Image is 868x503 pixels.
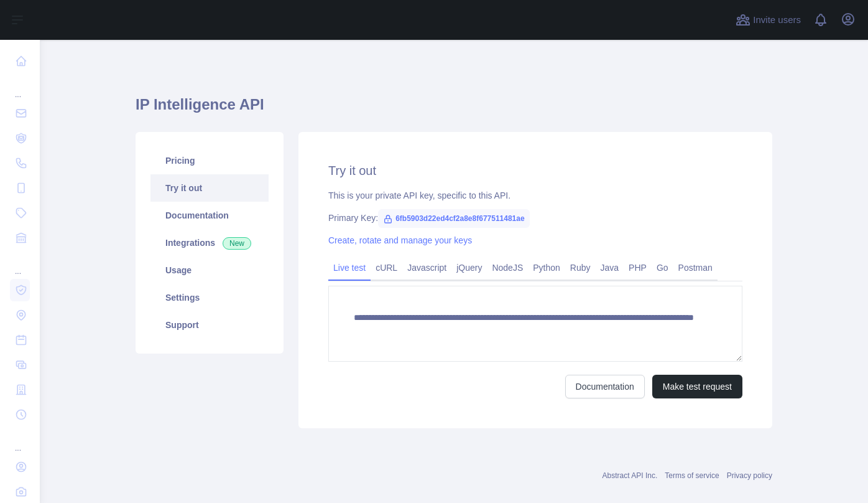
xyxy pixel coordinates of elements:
[328,189,742,202] div: This is your private API key, specific to this API.
[150,284,269,311] a: Settings
[150,229,269,256] a: Integrations New
[624,258,652,278] a: PHP
[371,258,402,278] a: cURL
[652,375,742,398] button: Make test request
[565,375,645,398] a: Documentation
[150,147,269,174] a: Pricing
[665,471,719,480] a: Terms of service
[223,237,251,250] span: New
[673,258,718,278] a: Postman
[652,258,673,278] a: Go
[378,209,530,228] span: 6fb5903d22ed4cf2a8e8f677511481ae
[10,251,30,276] div: ...
[603,471,658,480] a: Abstract API Inc.
[150,174,269,202] a: Try it out
[596,258,624,278] a: Java
[150,202,269,229] a: Documentation
[150,256,269,284] a: Usage
[565,258,596,278] a: Ruby
[451,258,487,278] a: jQuery
[727,471,772,480] a: Privacy policy
[487,258,528,278] a: NodeJS
[328,162,742,179] h2: Try it out
[136,95,772,125] h1: IP Intelligence API
[402,258,451,278] a: Javascript
[328,212,742,224] div: Primary Key:
[328,258,371,278] a: Live test
[10,428,30,453] div: ...
[150,311,269,339] a: Support
[753,13,801,27] span: Invite users
[733,10,803,30] button: Invite users
[10,75,30,100] div: ...
[328,235,472,245] a: Create, rotate and manage your keys
[528,258,565,278] a: Python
